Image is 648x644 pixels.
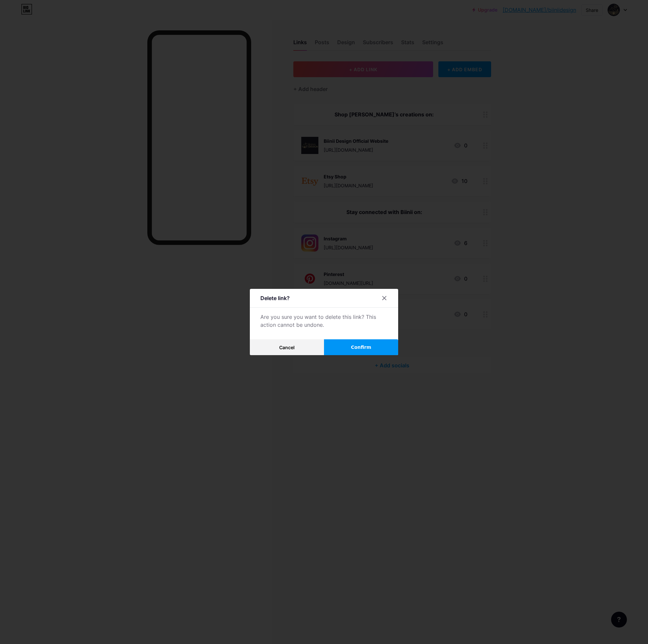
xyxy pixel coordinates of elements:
span: Confirm [351,344,371,351]
div: Are you sure you want to delete this link? This action cannot be undone. [260,313,388,329]
button: Confirm [324,339,398,355]
span: Cancel [279,345,295,350]
div: Delete link? [260,294,290,302]
button: Cancel [250,339,324,355]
